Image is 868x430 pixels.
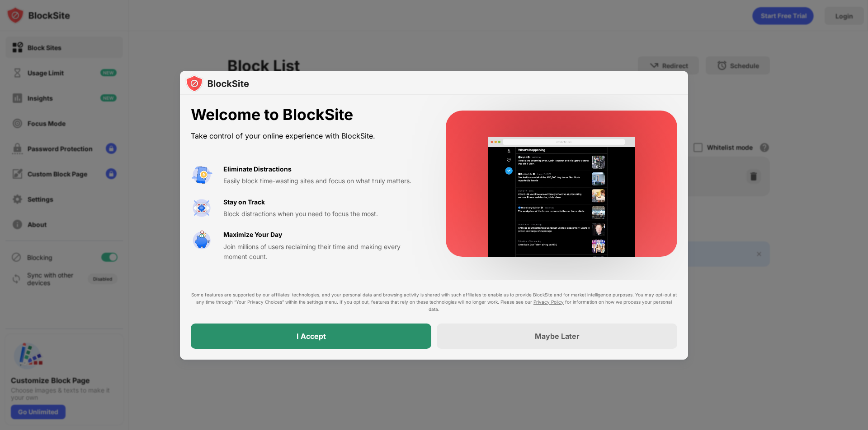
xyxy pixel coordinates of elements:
img: value-focus.svg [191,197,212,219]
a: Privacy Policy [533,299,564,305]
div: Take control of your online experience with BlockSite. [191,129,424,143]
div: Maximize Your Day [223,230,282,240]
div: Eliminate Distractions [223,164,292,174]
div: Maybe Later [535,332,580,341]
div: Join millions of users reclaiming their time and making every moment count. [223,242,424,262]
div: Easily block time-wasting sites and focus on what truly matters. [223,176,424,186]
div: I Accept [297,332,326,341]
div: Welcome to BlockSite [191,106,424,124]
img: logo-blocksite.svg [185,74,249,92]
img: value-safe-time.svg [191,230,212,251]
div: Some features are supported by our affiliates’ technologies, and your personal data and browsing ... [191,291,677,313]
img: value-avoid-distractions.svg [191,164,212,186]
div: Block distractions when you need to focus the most. [223,209,424,219]
div: Stay on Track [223,197,265,207]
